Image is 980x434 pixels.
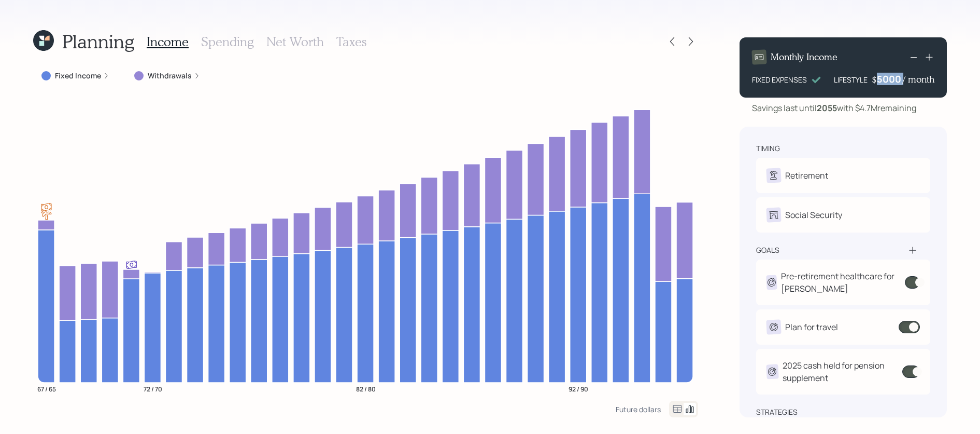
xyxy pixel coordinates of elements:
[201,34,254,49] h3: Spending
[834,74,868,85] div: LIFESTYLE
[877,73,903,85] div: 5000
[785,169,828,182] div: Retirement
[781,270,905,295] div: Pre-retirement healthcare for [PERSON_NAME]
[569,384,588,393] tspan: 92 / 90
[356,384,376,393] tspan: 82 / 80
[771,51,837,63] h4: Monthly Income
[756,143,780,154] div: timing
[785,209,842,221] div: Social Security
[144,384,162,393] tspan: 72 / 70
[872,74,877,85] h4: $
[266,34,324,49] h3: Net Worth
[37,384,56,393] tspan: 67 / 65
[756,407,798,417] div: strategies
[616,404,661,414] div: Future dollars
[817,102,837,114] b: 2055
[752,102,916,114] div: Savings last until with $4.7M remaining
[62,30,134,52] h1: Planning
[903,74,934,85] h4: / month
[752,74,807,85] div: FIXED EXPENSES
[55,71,101,81] label: Fixed Income
[756,245,779,255] div: goals
[785,321,838,333] div: Plan for travel
[147,34,189,49] h3: Income
[336,34,366,49] h3: Taxes
[148,71,192,81] label: Withdrawals
[783,359,903,384] div: 2025 cash held for pension supplement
